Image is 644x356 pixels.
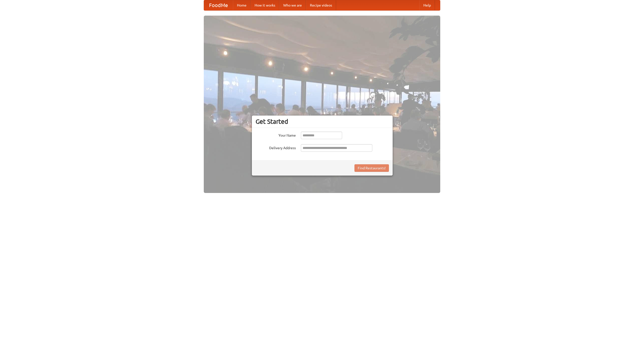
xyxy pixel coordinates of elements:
h3: Get Started [256,118,389,125]
button: Find Restaurants! [354,164,389,172]
a: Home [233,0,251,10]
a: Who we are [279,0,306,10]
a: Recipe videos [306,0,336,10]
a: FoodMe [204,0,233,10]
a: How it works [251,0,279,10]
label: Delivery Address [256,144,296,150]
label: Your Name [256,132,296,138]
a: Help [419,0,435,10]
